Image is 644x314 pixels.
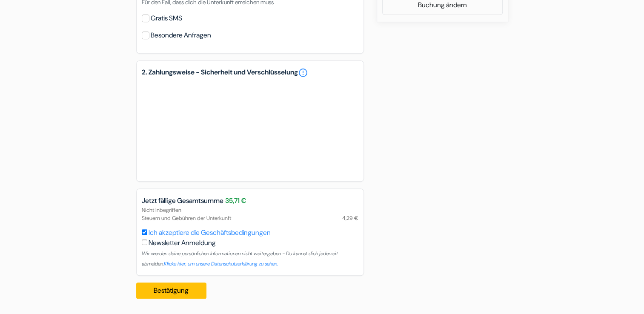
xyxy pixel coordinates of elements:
[149,228,271,237] a: Ich akzeptiere die Geschäftsbedingungen
[140,80,360,176] iframe: Sicherer Eingaberahmen für Zahlungen
[149,238,216,248] label: Newsletter Anmeldung
[136,283,207,299] button: Bestätigung
[151,12,182,24] label: Gratis SMS
[142,250,338,267] small: Wir werden deine persönlichen Informationen nicht weitergeben - Du kannst dich jederzeit abmelden.
[137,206,364,222] div: Nicht inbegriffen Steuern und Gebühren der Unterkunft
[342,214,358,222] span: 4,29 €
[164,260,278,267] a: Klicke hier, um unsere Datenschutzerklärung zu sehen.
[298,68,308,78] a: error_outline
[225,196,246,206] span: 35,71 €
[142,196,223,206] span: Jetzt fällige Gesamtsumme
[151,29,211,41] label: Besondere Anfragen
[142,68,358,78] h5: 2. Zahlungsweise - Sicherheit und Verschlüsselung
